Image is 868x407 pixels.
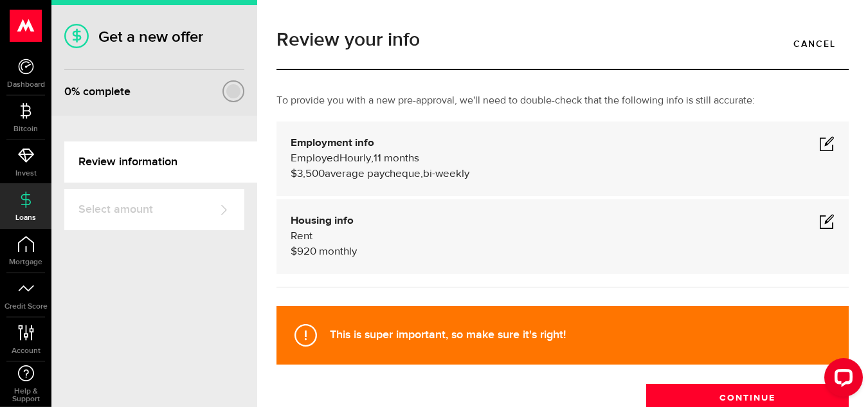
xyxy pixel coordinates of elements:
[64,28,244,46] h1: Get a new offer
[291,153,339,164] span: Employed
[330,328,566,341] strong: This is super important, so make sure it's right!
[297,246,316,257] span: 920
[64,141,257,183] a: Review information
[276,93,849,109] p: To provide you with a new pre-approval, we'll need to double-check that the following info is sti...
[291,231,312,242] span: Rent
[291,168,325,179] span: $3,500
[374,153,419,164] span: 11 months
[64,80,131,104] div: % complete
[781,30,849,57] a: Cancel
[325,168,423,179] span: average paycheque,
[64,189,244,230] a: Select amount
[64,85,71,98] span: 0
[371,153,374,164] span: ,
[814,353,868,407] iframe: LiveChat chat widget
[423,168,469,179] span: bi-weekly
[276,30,849,50] h1: Review your info
[291,138,374,149] b: Employment info
[339,153,371,164] span: Hourly
[319,246,357,257] span: monthly
[291,215,354,226] b: Housing info
[291,246,297,257] span: $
